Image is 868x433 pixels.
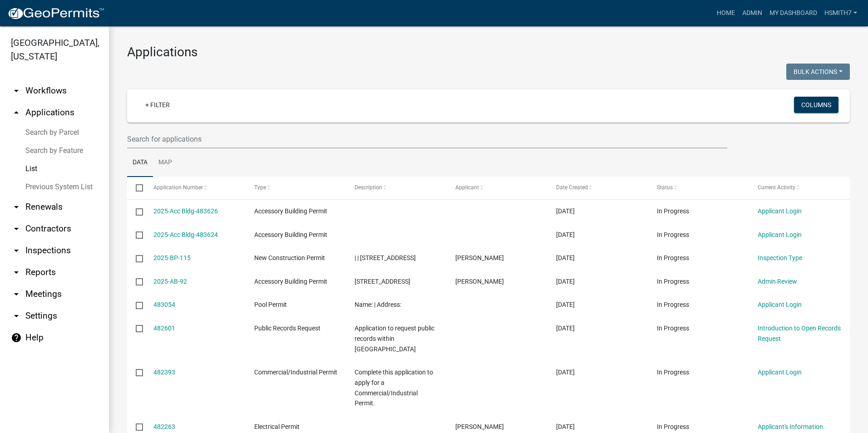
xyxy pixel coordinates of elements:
[355,301,401,308] span: Name: | Address:
[144,177,245,199] datatable-header-cell: Application Number
[758,184,795,191] span: Current Activity
[245,177,346,199] datatable-header-cell: Type
[355,184,382,191] span: Description
[758,301,802,308] a: Applicant Login
[153,301,175,308] a: 483054
[657,207,689,215] span: In Progress
[556,278,575,285] span: 09/23/2025
[153,207,218,215] a: 2025-Acc Bldg-483626
[758,325,841,342] a: Introduction to Open Records Request
[657,301,689,308] span: In Progress
[254,325,321,332] span: Public Records Request
[11,223,22,234] i: arrow_drop_down
[153,325,175,332] a: 482601
[758,207,802,215] a: Applicant Login
[749,177,850,199] datatable-header-cell: Current Activity
[11,310,22,321] i: arrow_drop_down
[556,325,575,332] span: 09/23/2025
[758,254,802,261] a: Inspection Type
[556,423,575,430] span: 09/22/2025
[455,184,479,191] span: Applicant
[739,5,766,22] a: Admin
[11,332,22,343] i: help
[254,184,266,191] span: Type
[556,369,575,376] span: 09/22/2025
[648,177,749,199] datatable-header-cell: Status
[657,278,689,285] span: In Progress
[758,423,823,430] a: Applicant's Information
[556,254,575,261] span: 09/24/2025
[713,5,739,22] a: Home
[657,184,673,191] span: Status
[254,207,327,215] span: Accessory Building Permit
[11,202,22,212] i: arrow_drop_down
[786,64,850,80] button: Bulk Actions
[11,85,22,96] i: arrow_drop_down
[346,177,447,199] datatable-header-cell: Description
[455,423,504,430] span: Julia Mathis
[254,231,327,238] span: Accessory Building Permit
[153,254,191,261] a: 2025-BP-115
[355,278,410,285] span: 7273 Columbus Hwy
[153,369,175,376] a: 482393
[758,278,797,285] a: Admin Review
[794,97,838,113] button: Columns
[447,177,547,199] datatable-header-cell: Applicant
[127,44,850,60] h3: Applications
[556,301,575,308] span: 09/23/2025
[127,130,727,148] input: Search for applications
[153,184,203,191] span: Application Number
[556,184,588,191] span: Date Created
[355,254,416,261] span: | | 960 HWY 36 WEST WOODLAND
[11,107,22,118] i: arrow_drop_up
[153,148,178,177] a: Map
[758,231,802,238] a: Applicant Login
[11,267,22,278] i: arrow_drop_down
[758,369,802,376] a: Applicant Login
[547,177,648,199] datatable-header-cell: Date Created
[11,245,22,256] i: arrow_drop_down
[455,254,504,261] span: Robert Calvin Wise
[153,423,175,430] a: 482263
[556,231,575,238] span: 09/24/2025
[355,325,434,353] span: Application to request public records within Talbot County
[254,278,327,285] span: Accessory Building Permit
[657,325,689,332] span: In Progress
[254,301,287,308] span: Pool Permit
[657,369,689,376] span: In Progress
[254,254,325,261] span: New Construction Permit
[254,423,300,430] span: Electrical Permit
[821,5,861,22] a: hsmith7
[657,231,689,238] span: In Progress
[153,278,187,285] a: 2025-AB-92
[254,369,337,376] span: Commercial/Industrial Permit
[556,207,575,215] span: 09/24/2025
[455,278,504,285] span: Ricky Cox
[766,5,821,22] a: My Dashboard
[657,423,689,430] span: In Progress
[153,231,218,238] a: 2025-Acc Bldg-483624
[11,289,22,300] i: arrow_drop_down
[127,148,153,177] a: Data
[138,97,177,113] a: + Filter
[127,177,144,199] datatable-header-cell: Select
[355,369,433,407] span: Complete this application to apply for a Commercial/Industrial Permit.
[657,254,689,261] span: In Progress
